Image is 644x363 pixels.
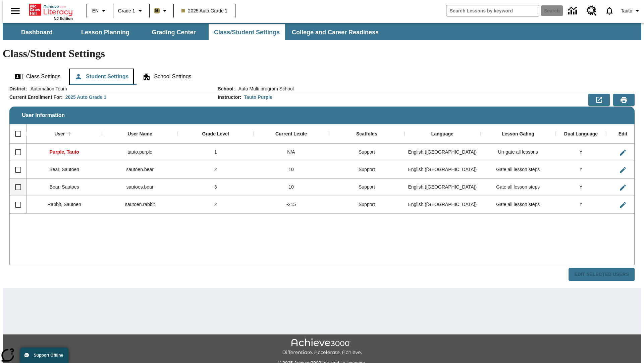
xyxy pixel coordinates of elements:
[218,94,241,100] h2: Instructor :
[48,202,81,207] span: Rabbit, Sautoen
[50,184,79,190] span: Bear, Sautoes
[118,7,135,14] span: Grade 1
[601,2,618,19] a: Notifications
[616,163,630,177] button: Edit User
[405,178,480,196] div: English (US)
[253,144,329,161] div: N/A
[102,178,177,196] div: sautoes.bear
[178,178,253,196] div: 3
[9,94,63,100] h2: Current Enrollment For :
[49,167,79,172] span: Bear, Sautoen
[480,178,556,196] div: Gate all lesson steps
[613,94,635,106] button: Print Preview
[102,196,177,213] div: sautoen.rabbit
[502,131,534,137] div: Lesson Gating
[102,144,177,161] div: tauto.purple
[27,85,67,92] span: Automation Team
[405,161,480,178] div: English (US)
[29,3,73,16] a: Home
[69,69,134,85] button: Student Settings
[178,144,253,161] div: 1
[431,131,453,137] div: Language
[9,86,27,92] h2: District :
[588,94,610,106] button: Export to CSV
[22,112,65,118] span: User Information
[89,5,111,17] button: Language: EN, Select a language
[480,196,556,213] div: Gate all lesson steps
[3,24,70,40] button: Dashboard
[564,131,598,137] div: Dual Language
[5,1,25,21] button: Open side menu
[616,181,630,194] button: Edit User
[72,24,139,40] button: Lesson Planning
[619,131,627,137] div: Edit
[3,24,385,40] div: SubNavbar
[275,131,307,137] div: Current Lexile
[102,161,177,178] div: sautoen.bear
[329,196,405,213] div: Support
[202,131,229,137] div: Grade Level
[128,131,152,137] div: User Name
[3,47,641,60] h1: Class/Student Settings
[405,196,480,213] div: English (US)
[282,338,362,356] img: Achieve3000 Differentiate Accelerate Achieve
[20,348,68,363] button: Support Offline
[50,149,79,155] span: Purple, Tauto
[209,24,285,40] button: Class/Student Settings
[329,161,405,178] div: Support
[621,7,632,14] span: Tauto
[480,144,556,161] div: Un-gate all lessons
[329,178,405,196] div: Support
[115,5,147,17] button: Grade: Grade 1, Select a grade
[556,144,606,161] div: Y
[556,196,606,213] div: Y
[616,198,630,212] button: Edit User
[286,24,384,40] button: College and Career Readiness
[92,7,99,14] span: EN
[178,161,253,178] div: 2
[34,353,63,358] span: Support Offline
[244,94,272,100] div: Tauto Purple
[253,196,329,213] div: -215
[54,16,73,21] span: NJ Edition
[9,85,635,281] div: User Information
[3,23,641,40] div: SubNavbar
[253,161,329,178] div: 10
[178,196,253,213] div: 2
[405,144,480,161] div: English (US)
[556,178,606,196] div: Y
[54,131,65,137] div: User
[356,131,377,137] div: Scaffolds
[235,85,294,92] span: Auto Multi program School
[564,2,583,20] a: Data Center
[137,69,197,85] button: School Settings
[618,5,644,17] button: Profile/Settings
[446,5,539,16] input: search field
[152,5,171,17] button: Boost Class color is light brown. Change class color
[9,69,66,85] button: Class Settings
[480,161,556,178] div: Gate all lesson steps
[65,94,106,100] div: 2025 Auto Grade 1
[556,161,606,178] div: Y
[583,2,601,20] a: Resource Center, Will open in new tab
[329,144,405,161] div: Support
[29,2,73,21] div: Home
[181,7,228,14] span: 2025 Auto Grade 1
[218,86,235,92] h2: School :
[9,69,635,85] div: Class/Student Settings
[155,6,159,15] span: B
[253,178,329,196] div: 10
[140,24,207,40] button: Grading Center
[616,146,630,159] button: Edit User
